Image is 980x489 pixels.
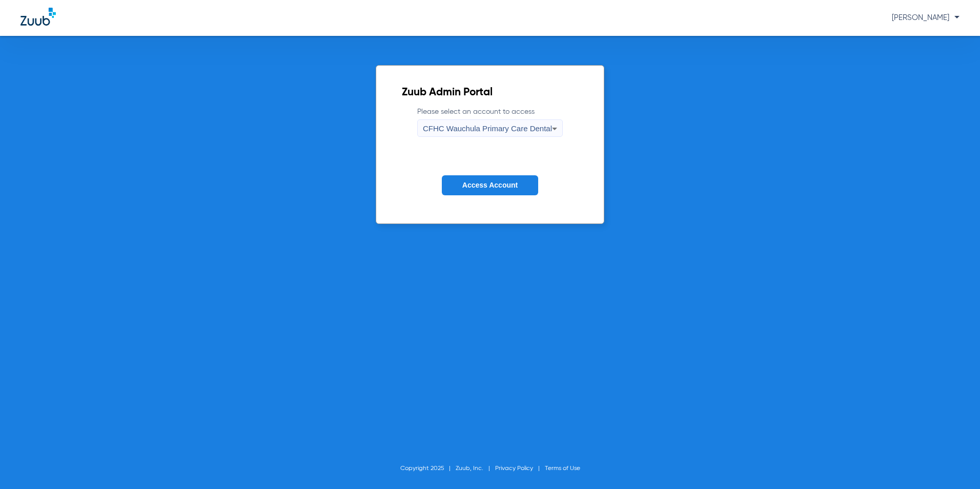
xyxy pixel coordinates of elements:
[417,107,563,137] label: Please select an account to access
[402,88,578,98] h2: Zuub Admin Portal
[21,8,56,26] img: Zuub Logo
[400,463,456,474] li: Copyright 2025
[462,181,518,189] span: Access Account
[442,175,538,195] button: Access Account
[929,440,980,489] iframe: Chat Widget
[495,465,533,472] a: Privacy Policy
[423,124,552,133] span: CFHC Wauchula Primary Care Dental
[456,463,495,474] li: Zuub, Inc.
[892,14,959,22] span: [PERSON_NAME]
[545,465,580,472] a: Terms of Use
